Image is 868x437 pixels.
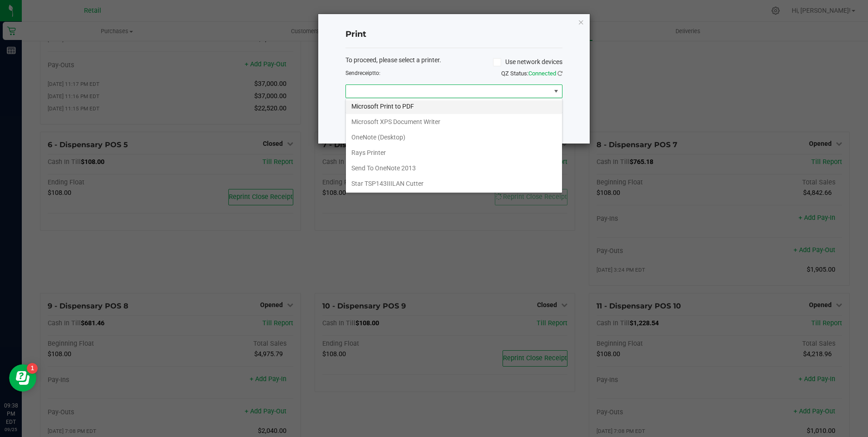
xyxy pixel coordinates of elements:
[339,55,569,69] div: To proceed, please select a printer.
[528,70,556,77] span: Connected
[345,70,380,76] span: Send to:
[346,129,562,145] li: OneNote (Desktop)
[346,145,562,160] li: Rays Printer
[493,57,562,67] label: Use network devices
[346,160,562,176] li: Send To OneNote 2013
[346,176,562,191] li: Star TSP143IIILAN Cutter
[358,70,374,76] span: receipt
[346,114,562,129] li: Microsoft XPS Document Writer
[346,99,562,114] li: Microsoft Print to PDF
[9,364,36,392] iframe: Resource center
[27,363,38,374] iframe: Resource center unread badge
[345,29,562,40] h4: Print
[501,70,562,77] span: QZ Status:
